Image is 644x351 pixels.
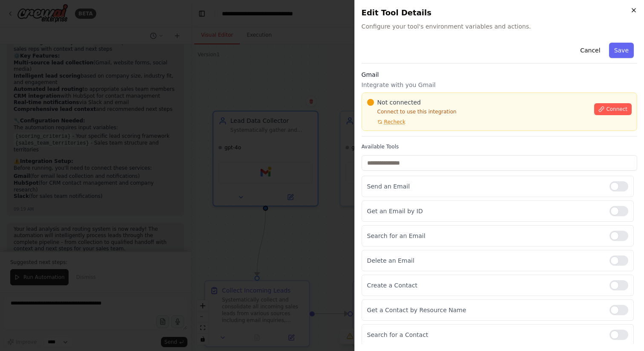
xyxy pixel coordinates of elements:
button: Save [609,43,634,58]
h2: Edit Tool Details [362,7,637,19]
button: Cancel [575,43,605,58]
button: Connect [594,103,632,115]
p: Send an Email [367,182,603,191]
span: Not connected [377,98,421,107]
p: Delete an Email [367,256,603,265]
label: Available Tools [362,143,637,150]
span: Connect [606,106,627,113]
p: Connect to use this integration [367,108,589,115]
p: Create a Contact [367,281,603,290]
span: Recheck [384,119,405,125]
button: Recheck [367,119,405,125]
span: Configure your tool's environment variables and actions. [362,22,637,31]
p: Get a Contact by Resource Name [367,306,603,314]
p: Search for a Contact [367,331,603,339]
p: Integrate with you Gmail [362,81,637,89]
h3: Gmail [362,70,637,79]
p: Get an Email by ID [367,207,603,215]
p: Search for an Email [367,232,603,240]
